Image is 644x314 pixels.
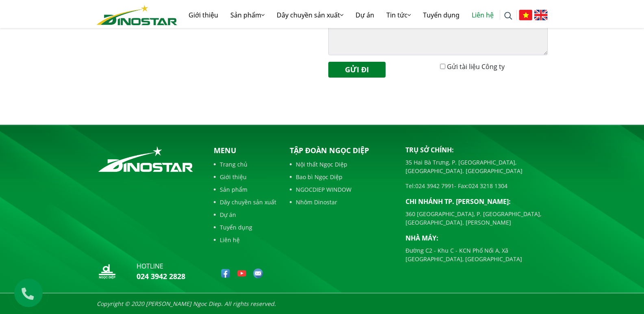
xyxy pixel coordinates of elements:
a: 024 3218 1304 [468,182,507,190]
p: Nhà máy: [405,233,548,243]
a: NGOCDIEP WINDOW [290,185,393,194]
p: Đường C2 - Khu C - KCN Phố Nối A, Xã [GEOGRAPHIC_DATA], [GEOGRAPHIC_DATA] [405,246,548,263]
p: 35 Hai Bà Trưng, P. [GEOGRAPHIC_DATA], [GEOGRAPHIC_DATA]. [GEOGRAPHIC_DATA] [405,158,548,175]
a: Dây chuyền sản xuất [214,198,276,206]
a: Sản phẩm [224,2,271,28]
a: Dây chuyền sản xuất [271,2,349,28]
a: 024 3942 2828 [137,271,185,281]
a: Nội thất Ngọc Diệp [290,160,393,169]
img: logo_nd_footer [97,261,117,282]
a: Giới thiệu [182,2,224,28]
a: Nhôm Dinostar [290,198,393,206]
a: Liên hệ [466,2,500,28]
p: hotline [137,261,185,271]
p: 360 [GEOGRAPHIC_DATA], P. [GEOGRAPHIC_DATA], [GEOGRAPHIC_DATA]. [PERSON_NAME] [405,210,548,227]
p: Trụ sở chính: [405,145,548,155]
img: search [504,12,512,20]
a: Sản phẩm [214,185,276,194]
a: Bao bì Ngọc Diệp [290,173,393,181]
a: Trang chủ [214,160,276,169]
p: Menu [214,145,276,156]
a: Giới thiệu [214,173,276,181]
a: Liên hệ [214,236,276,244]
img: logo [97,5,177,25]
img: logo_footer [97,145,195,173]
a: 024 3942 7991 [415,182,454,190]
p: Tel: - Fax: [405,182,548,190]
button: Gửi đi [328,62,386,78]
a: Tin tức [380,2,417,28]
a: Tuyển dụng [214,223,276,232]
img: English [534,10,548,20]
p: Tập đoàn Ngọc Diệp [290,145,393,156]
a: Dự án [349,2,380,28]
label: Gửi tài liệu Công ty [447,62,505,71]
a: Dự án [214,210,276,219]
i: Copyright © 2020 [PERSON_NAME] Ngoc Diep. All rights reserved. [97,300,276,308]
img: Tiếng Việt [519,10,532,20]
p: Chi nhánh TP. [PERSON_NAME]: [405,197,548,206]
a: Tuyển dụng [417,2,466,28]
